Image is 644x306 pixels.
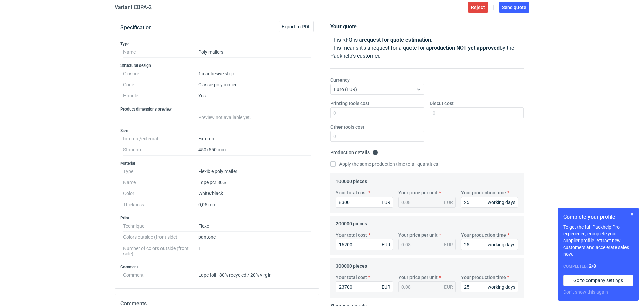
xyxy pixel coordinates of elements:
p: To get the full Packhelp Pro experience, complete your supplier profile. Attract new customers an... [563,224,633,257]
h1: Complete your profile [563,213,633,221]
legend: 200000 pieces [336,218,367,226]
h3: Type [120,41,314,47]
dd: Flexo [198,221,311,232]
button: Export to PDF [279,21,314,32]
dt: Handle [123,90,198,101]
input: 0 [336,197,393,208]
div: working days [488,199,515,206]
div: working days [488,241,515,248]
dt: Technique [123,221,198,232]
div: EUR [444,283,453,290]
label: Your production time [461,232,506,238]
dt: Thickness [123,199,198,210]
dt: Color [123,188,198,199]
input: 0 [330,131,424,142]
input: 0 [330,107,424,118]
label: Your price per unit [398,232,438,238]
h3: Structural design [120,63,314,68]
label: Other tools cost [330,124,364,130]
label: Your production time [461,189,506,196]
span: Export to PDF [282,24,311,29]
dd: Classic poly mailer [198,79,311,90]
strong: production NOT yet approved [429,45,500,51]
span: Euro (EUR) [334,87,357,92]
h3: Material [120,161,314,166]
button: Skip for now [628,210,636,218]
legend: 100000 pieces [336,176,367,184]
dd: 1 [198,243,311,259]
legend: Production details [330,147,378,155]
dt: Colors outside (front side) [123,232,198,243]
span: Preview not available yet. [198,115,251,120]
strong: request for quote estimation [362,37,431,43]
dt: Type [123,166,198,177]
div: Completed: [563,263,633,270]
input: 0 [336,239,393,250]
strong: 2 / 8 [589,263,596,269]
div: EUR [444,199,453,206]
dt: Standard [123,144,198,156]
div: EUR [382,199,390,206]
div: EUR [382,283,390,290]
h3: Comment [120,264,314,270]
dt: Code [123,79,198,90]
h3: Size [120,128,314,133]
input: 0 [430,107,524,118]
label: Your price per unit [398,189,438,196]
input: 0 [461,281,518,292]
strong: Your quote [330,23,357,30]
div: working days [488,283,515,290]
span: Reject [471,5,485,10]
input: 0 [336,281,393,292]
label: Apply the same production time to all quantities [330,161,438,167]
span: Send quote [502,5,526,10]
button: Reject [468,2,488,13]
dt: Name [123,177,198,188]
label: Your price per unit [398,274,438,281]
dd: External [198,133,311,144]
h3: Product dimensions preview [120,106,314,112]
p: This RFQ is a . This means it's a request for a quote for a by the Packhelp's customer. [330,36,524,60]
a: Go to company settings [563,275,633,286]
dd: 1 x adhesive strip [198,68,311,79]
label: Printing tools cost [330,100,369,107]
input: 0 [461,239,518,250]
dt: Number of colors outside (front side) [123,243,198,259]
h3: Print [120,215,314,221]
label: Currency [330,77,350,83]
label: Diecut cost [430,100,454,107]
dt: Closure [123,68,198,79]
dd: Poly mailers [198,47,311,58]
dd: Ldpe pcr 80% [198,177,311,188]
dd: Ldpe foil - 80% recycled / 20% virgin [198,270,311,278]
dd: 0,05 mm [198,199,311,210]
dd: White/black [198,188,311,199]
dd: Yes [198,90,311,101]
button: Don’t show this again [563,289,608,295]
div: EUR [382,241,390,248]
label: Your production time [461,274,506,281]
button: Send quote [499,2,529,13]
dt: Internal/external [123,133,198,144]
input: 0 [461,197,518,208]
legend: 300000 pieces [336,261,367,269]
dd: Flexible poly mailer [198,166,311,177]
dd: pantone [198,232,311,243]
dt: Comment [123,270,198,278]
dt: Name [123,47,198,58]
label: Your total cost [336,189,367,196]
h2: Variant CBPA - 2 [115,3,152,11]
label: Your total cost [336,274,367,281]
label: Your total cost [336,232,367,238]
button: Specification [120,19,152,36]
div: EUR [444,241,453,248]
dd: 450x550 mm [198,144,311,156]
